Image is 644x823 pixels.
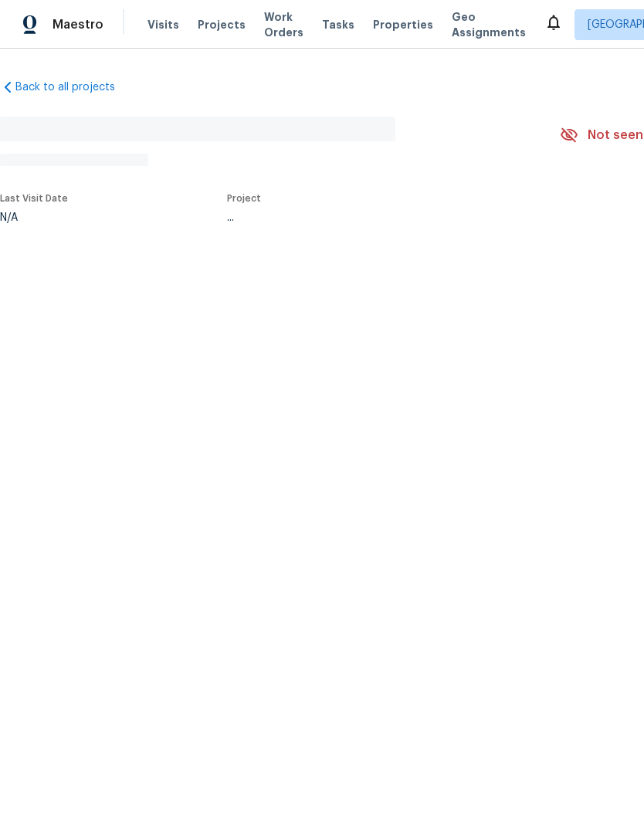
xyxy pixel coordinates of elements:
[198,17,246,32] span: Projects
[322,19,354,30] span: Tasks
[373,17,433,32] span: Properties
[147,17,179,32] span: Visits
[264,9,303,40] span: Work Orders
[53,17,103,32] span: Maestro
[227,212,524,223] div: ...
[452,9,526,40] span: Geo Assignments
[227,194,261,203] span: Project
